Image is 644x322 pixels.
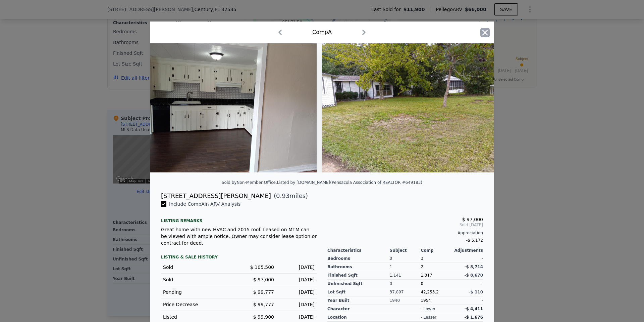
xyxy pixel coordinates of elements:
[390,271,421,280] div: 1,141
[452,296,483,305] div: -
[163,264,233,271] div: Sold
[327,305,390,313] div: character
[327,280,390,288] div: Unfinished Sqft
[161,213,317,224] div: Listing remarks
[253,277,274,282] span: $ 97,000
[163,314,233,320] div: Listed
[276,192,289,199] span: 0.93
[145,43,317,172] img: Property Img
[327,254,390,263] div: Bedrooms
[465,315,483,320] span: -$ 1,676
[161,226,317,246] div: Great home with new HVAC and 2015 roof. Leased on MTM can be viewed with ample notice. Owner may ...
[421,248,452,253] div: Comp
[421,263,452,271] div: 2
[327,263,390,271] div: Bathrooms
[469,290,483,294] span: -$ 110
[250,265,274,270] span: $ 105,500
[462,217,483,222] span: $ 97,000
[253,302,274,307] span: $ 99,777
[465,265,483,269] span: -$ 8,714
[163,276,233,283] div: Sold
[390,296,421,305] div: 1940
[322,43,494,172] img: Property Img
[279,264,315,271] div: [DATE]
[163,289,233,295] div: Pending
[421,296,452,305] div: 1954
[277,180,422,185] div: Listed by [DOMAIN_NAME] (Pensacola Association of REALTOR #649183)
[452,280,483,288] div: -
[279,314,315,320] div: [DATE]
[421,281,423,286] span: 0
[161,254,317,261] div: LISTING & SALE HISTORY
[327,222,483,228] span: Sold [DATE]
[222,180,277,185] div: Sold by Non-Member Office .
[327,288,390,296] div: Lot Sqft
[312,28,332,36] div: Comp A
[390,263,421,271] div: 1
[421,256,423,261] span: 3
[253,314,274,320] span: $ 99,900
[421,315,436,320] div: - lesser
[253,289,274,295] span: $ 99,777
[390,254,421,263] div: 0
[466,238,483,243] span: -$ 5,172
[279,301,315,308] div: [DATE]
[327,313,390,322] div: location
[161,191,271,201] div: [STREET_ADDRESS][PERSON_NAME]
[327,271,390,280] div: Finished Sqft
[421,273,432,278] span: 1,317
[421,306,435,312] div: - lower
[327,248,390,253] div: Characteristics
[390,280,421,288] div: 0
[327,230,483,236] div: Appreciation
[452,248,483,253] div: Adjustments
[421,290,438,294] span: 42,253.2
[271,191,308,201] span: ( miles)
[465,307,483,311] span: -$ 4,411
[452,254,483,263] div: -
[279,289,315,295] div: [DATE]
[327,296,390,305] div: Year Built
[465,273,483,278] span: -$ 8,670
[163,301,233,308] div: Price Decrease
[390,248,421,253] div: Subject
[166,201,243,207] span: Include Comp A in ARV Analysis
[279,276,315,283] div: [DATE]
[390,288,421,296] div: 37,897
